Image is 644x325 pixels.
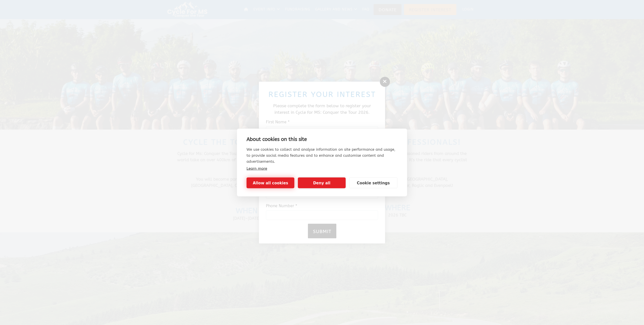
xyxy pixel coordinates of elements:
button: Cookie settings [349,178,397,188]
a: Learn more [247,166,267,171]
button: Allow all cookies [247,178,294,188]
button: Deny all [298,178,346,188]
p: We use cookies to collect and analyse information on site performance and usage, to provide socia... [247,146,397,165]
strong: About cookies on this site [247,136,307,142]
